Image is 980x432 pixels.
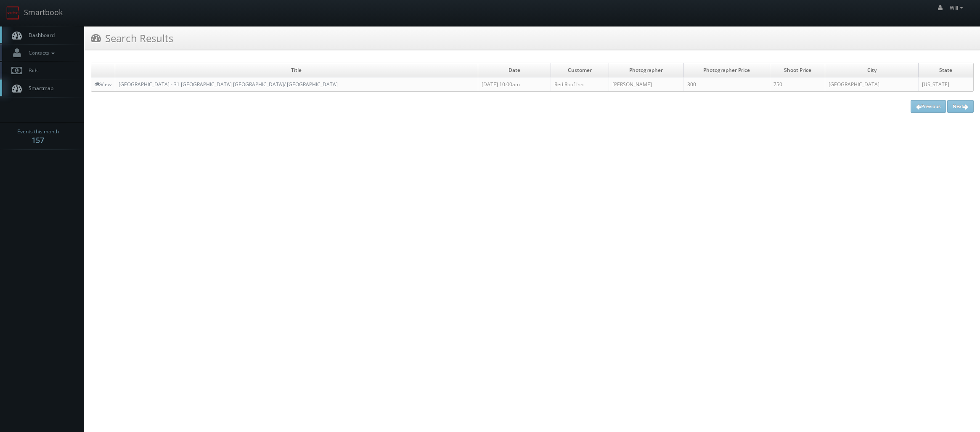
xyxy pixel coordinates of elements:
[825,63,918,77] td: City
[918,77,973,92] td: [US_STATE]
[32,135,44,145] strong: 157
[683,77,770,92] td: 300
[24,85,53,92] span: Smartmap
[17,127,59,136] span: Events this month
[609,63,683,77] td: Photographer
[6,6,20,20] img: smartbook-logo.png
[24,67,39,74] span: Bids
[770,77,825,92] td: 750
[770,63,825,77] td: Shoot Price
[478,77,551,92] td: [DATE] 10:00am
[551,63,609,77] td: Customer
[24,32,55,39] span: Dashboard
[478,63,551,77] td: Date
[95,81,111,88] a: View
[91,31,173,45] h3: Search Results
[119,81,338,88] a: [GEOGRAPHIC_DATA] - 31 [GEOGRAPHIC_DATA] [GEOGRAPHIC_DATA]/ [GEOGRAPHIC_DATA]
[683,63,770,77] td: Photographer Price
[609,77,683,92] td: [PERSON_NAME]
[115,63,478,77] td: Title
[825,77,918,92] td: [GEOGRAPHIC_DATA]
[950,4,966,11] span: Will
[551,77,609,92] td: Red Roof Inn
[918,63,973,77] td: State
[24,49,57,56] span: Contacts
